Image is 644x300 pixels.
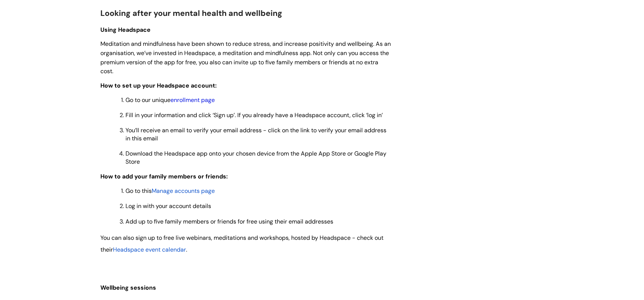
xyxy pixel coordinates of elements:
[101,284,156,292] span: Wellbeing sessions
[101,8,283,18] span: Looking after your mental health and wellbeing
[126,126,387,142] span: You’ll receive an email to verify your email address - click on the link to verify your email add...
[126,202,211,210] span: Log in with your account details
[101,26,151,34] span: Using Headspace
[113,245,186,254] a: Headspace event calendar
[101,82,217,89] span: How to set up your Headspace account:
[126,111,383,119] span: Fill in your information and click ‘Sign up’. If you already have a Headspace account, click ‘log...
[171,96,215,104] a: enrollment page
[113,246,186,253] span: Headspace event calendar
[152,187,215,195] a: Manage accounts page
[101,40,391,75] span: Meditation and mindfulness have been shown to reduce stress, and increase positivity and wellbein...
[126,96,215,104] span: Go to our unique
[126,150,387,166] span: Download the Headspace app onto your chosen device from the Apple App Store or Google Play Store
[186,246,187,253] span: .
[126,187,152,195] span: Go to this
[101,234,384,253] span: You can also sign up to free live webinars, meditations and workshops, hosted by Headspace - chec...
[101,173,228,180] span: How to add your family members or friends:
[126,218,334,225] span: Add up to five family members or friends for free using their email addresses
